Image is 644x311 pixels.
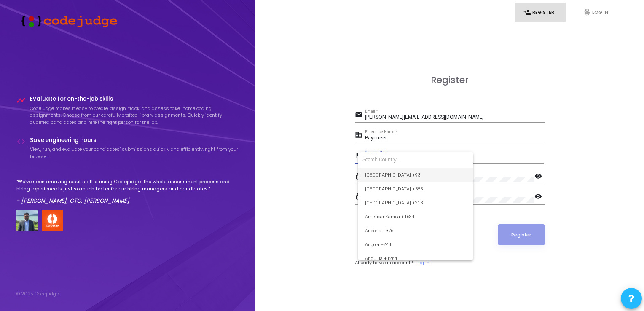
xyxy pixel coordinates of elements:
[365,196,466,210] span: [GEOGRAPHIC_DATA] +213
[365,238,466,252] span: Angola +244
[362,156,469,164] input: Search Country...
[365,182,466,196] span: [GEOGRAPHIC_DATA] +355
[365,252,466,265] span: Anguilla +1264
[365,224,466,238] span: Andorra +376
[365,210,466,224] span: AmericanSamoa +1684
[365,168,466,182] span: [GEOGRAPHIC_DATA] +93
